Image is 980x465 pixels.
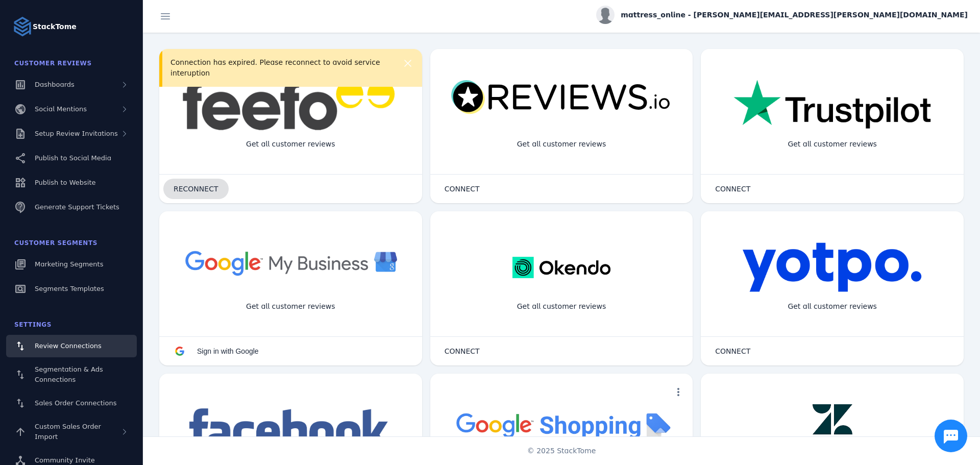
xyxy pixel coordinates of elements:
span: Community Invite [35,456,95,464]
img: profile.jpg [596,6,615,24]
img: reviewsio.svg [451,80,673,115]
img: facebook.png [182,404,399,455]
span: Setup Review Invitations [35,130,118,137]
button: RECONNECT [163,179,229,199]
button: CONNECT [705,179,761,199]
span: Customer Reviews [14,60,92,67]
span: Generate Support Tickets [35,203,119,211]
span: CONNECT [715,348,750,355]
span: Custom Sales Order Import [35,423,101,440]
span: Settings [14,321,52,328]
img: googlebusiness.png [180,242,402,283]
span: Segmentation & Ads Connections [35,365,103,383]
a: Publish to Social Media [6,147,137,169]
span: Publish to Social Media [35,154,111,162]
span: Marketing Segments [35,260,103,268]
button: CONNECT [705,341,761,361]
span: © 2025 StackTome [527,446,596,456]
span: Sign in with Google [197,347,259,355]
img: trustpilot.png [733,80,931,131]
span: Customer Segments [14,239,97,247]
span: mattress_online - [PERSON_NAME][EMAIL_ADDRESS][PERSON_NAME][DOMAIN_NAME] [621,10,968,20]
button: more [668,382,689,402]
span: CONNECT [715,185,750,192]
span: RECONNECT [174,185,218,192]
span: CONNECT [445,348,480,355]
strong: StackTome [33,21,77,32]
div: Get all customer reviews [779,293,885,320]
img: googleshopping.png [451,404,673,446]
span: CONNECT [445,185,480,192]
button: Sign in with Google [163,341,269,361]
button: CONNECT [434,179,490,199]
a: Sales Order Connections [6,392,137,414]
button: mattress_online - [PERSON_NAME][EMAIL_ADDRESS][PERSON_NAME][DOMAIN_NAME] [596,6,968,24]
a: Segments Templates [6,278,137,300]
img: yotpo.png [742,242,922,293]
div: Get all customer reviews [509,293,615,320]
a: Generate Support Tickets [6,196,137,218]
span: Sales Order Connections [35,399,116,407]
a: Segmentation & Ads Connections [6,359,137,390]
div: Connection has expired. Please reconnect to avoid service interuption [170,57,389,79]
img: okendo.webp [512,242,610,293]
div: Get all customer reviews [238,293,344,320]
img: feefo.png [181,80,400,131]
span: Social Mentions [35,105,87,113]
div: Get all customer reviews [509,131,615,158]
img: Logo image [12,16,33,37]
div: Get all customer reviews [779,131,885,158]
div: Get all customer reviews [238,131,344,158]
span: Publish to Website [35,179,95,186]
span: Dashboards [35,81,75,88]
button: CONNECT [434,341,490,361]
span: Segments Templates [35,285,104,292]
a: Review Connections [6,335,137,357]
span: Review Connections [35,342,102,350]
a: Marketing Segments [6,253,137,276]
img: zendesk.png [797,404,868,455]
a: Publish to Website [6,172,137,194]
